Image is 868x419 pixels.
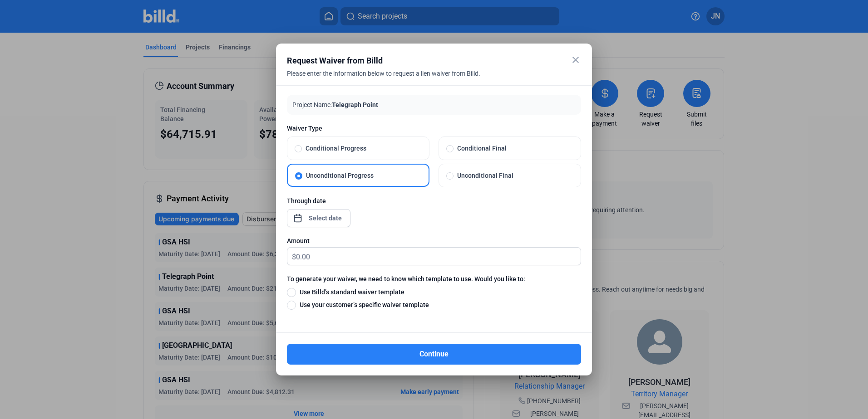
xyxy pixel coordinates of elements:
[287,274,581,287] label: To generate your waiver, we need to know which template to use. Would you like to:
[287,124,581,133] span: Waiver Type
[332,101,378,108] span: Telegraph Point
[454,144,573,153] span: Conditional Final
[296,248,581,265] input: 0.00
[293,209,302,218] button: Open calendar
[287,236,581,245] div: Amount
[287,344,581,365] button: Continue
[296,287,404,297] span: Use Billd’s standard waiver template
[302,171,421,180] span: Unconditional Progress
[287,54,558,67] div: Request Waiver from Billd
[454,171,573,180] span: Unconditional Final
[292,101,332,108] span: Project Name:
[296,300,429,309] span: Use your customer’s specific waiver template
[287,69,558,89] div: Please enter the information below to request a lien waiver from Billd.
[302,144,422,153] span: Conditional Progress
[287,196,581,205] div: Through date
[306,213,345,224] input: Select date
[287,248,296,263] span: $
[570,54,581,65] mat-icon: close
